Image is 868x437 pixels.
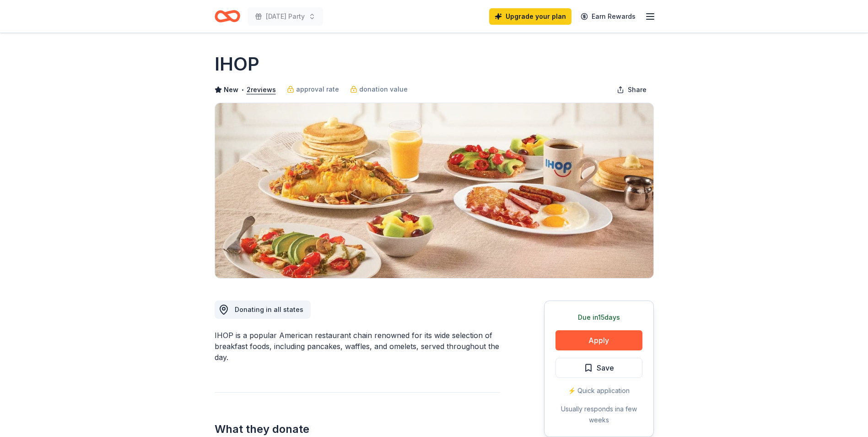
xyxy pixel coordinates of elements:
[215,422,500,437] h2: What they donate
[224,84,238,95] span: New
[555,312,642,323] div: Due in 15 days
[296,84,339,95] span: approval rate
[575,8,641,25] a: Earn Rewards
[350,84,408,95] a: donation value
[215,330,500,363] div: IHOP is a popular American restaurant chain renowned for its wide selection of breakfast foods, i...
[241,86,244,93] span: •
[266,11,305,22] span: [DATE] Party
[555,358,642,378] button: Save
[215,103,653,278] img: Image for IHOP
[597,362,614,374] span: Save
[555,330,642,350] button: Apply
[235,306,303,313] span: Donating in all states
[359,84,408,95] span: donation value
[609,81,654,99] button: Share
[215,51,259,77] h1: IHOP
[555,404,642,426] div: Usually responds in a few weeks
[287,84,339,95] a: approval rate
[248,7,323,26] button: [DATE] Party
[215,5,240,27] a: Home
[247,84,276,95] button: 2reviews
[489,8,571,25] a: Upgrade your plan
[628,84,647,95] span: Share
[555,385,642,396] div: ⚡️ Quick application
